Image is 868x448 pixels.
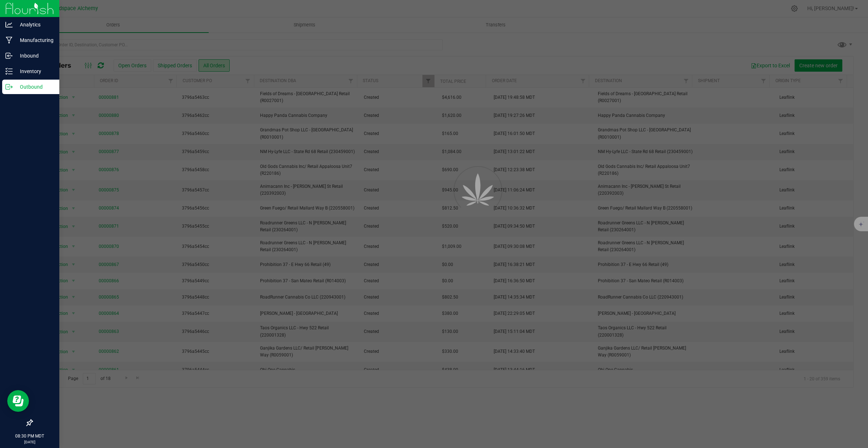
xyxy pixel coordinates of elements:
inline-svg: Outbound [5,83,13,90]
p: Inbound [13,51,56,60]
inline-svg: Inventory [5,68,13,75]
p: Analytics [13,20,56,29]
p: Outbound [13,83,56,91]
inline-svg: Inbound [5,52,13,59]
p: [DATE] [3,439,56,445]
p: 08:30 PM MDT [3,433,56,439]
p: Manufacturing [13,36,56,45]
inline-svg: Manufacturing [5,37,13,44]
iframe: Resource center [7,390,29,412]
inline-svg: Analytics [5,21,13,28]
p: Inventory [13,67,56,76]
